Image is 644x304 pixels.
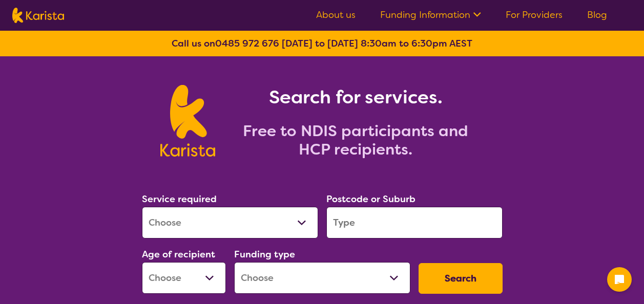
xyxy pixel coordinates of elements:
a: Funding Information [380,9,481,21]
a: About us [316,9,356,21]
a: Blog [587,9,607,21]
h1: Search for services. [227,85,484,110]
b: Call us on [DATE] to [DATE] 8:30am to 6:30pm AEST [172,37,472,50]
a: 0485 972 676 [215,37,279,50]
input: Type [326,207,503,238]
h2: Free to NDIS participants and HCP recipients. [227,122,484,159]
label: Postcode or Suburb [326,193,416,205]
label: Age of recipient [142,248,215,260]
label: Service required [142,193,217,205]
label: Funding type [234,248,295,260]
img: Karista logo [160,85,215,157]
img: Karista logo [12,8,64,23]
button: Search [419,263,503,294]
a: For Providers [506,9,563,21]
